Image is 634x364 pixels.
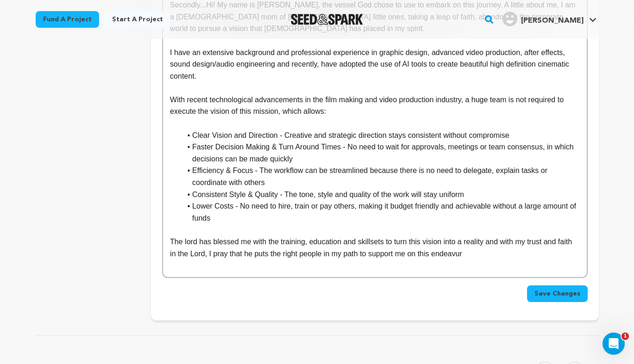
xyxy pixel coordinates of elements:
[527,285,588,302] button: Save Changes
[181,189,579,201] li: Consistent Style & Quality - The tone, style and quality of the work will stay uniform
[621,333,629,340] span: 1
[521,17,584,25] span: [PERSON_NAME]
[181,141,579,165] li: Faster Decision Making & Turn Around Times - No need to wait for approvals, meetings or team cons...
[501,10,598,26] a: Brittany L.'s Profile
[36,11,99,28] a: Fund a project
[181,200,579,224] li: Lower Costs - No need to hire, train or pay others, making it budget friendly and achievable with...
[603,333,625,355] iframe: Intercom live chat
[181,165,579,188] li: Efficiency & Focus - The workflow can be streamlined because there is no need to delegate, explai...
[291,14,364,25] img: Seed&Spark Logo Dark Mode
[181,130,579,142] li: Clear Vision and Direction - Creative and strategic direction stays consistent without compromise
[501,10,598,29] span: Brittany L.'s Profile
[170,236,579,259] p: The lord has blessed me with the training, education and skillsets to turn this vision into a rea...
[291,14,364,25] a: Seed&Spark Homepage
[534,289,580,298] span: Save Changes
[502,12,584,26] div: Brittany L.'s Profile
[170,94,579,117] p: With recent technological advancements in the film making and video production industry, a huge t...
[170,47,579,82] p: I have an extensive background and professional experience in graphic design, advanced video prod...
[502,12,517,26] img: user.png
[105,11,170,28] a: Start a project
